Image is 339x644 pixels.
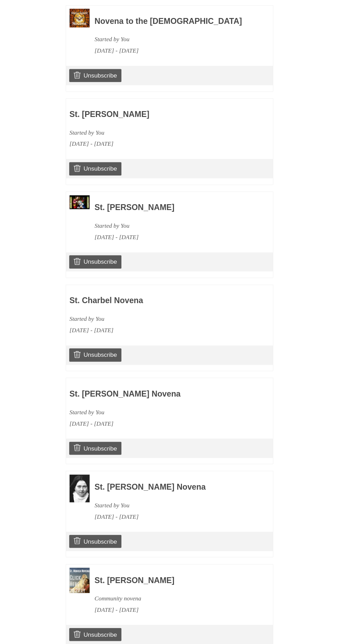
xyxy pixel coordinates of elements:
a: Unsubscribe [69,628,121,641]
a: Unsubscribe [69,348,121,361]
div: Started by You [94,499,254,511]
a: Unsubscribe [69,162,121,175]
h3: St. [PERSON_NAME] [70,110,229,119]
h3: St. [PERSON_NAME] Novena [70,389,229,398]
h3: St. [PERSON_NAME] [94,203,254,212]
div: [DATE] - [DATE] [70,325,229,336]
div: [DATE] - [DATE] [70,138,229,149]
div: Community novena [94,592,254,604]
div: [DATE] - [DATE] [70,418,229,429]
div: [DATE] - [DATE] [94,232,254,243]
div: Started by You [70,406,229,418]
div: [DATE] - [DATE] [94,604,254,615]
a: Unsubscribe [69,255,121,268]
img: Novena image [70,474,90,502]
div: Started by You [94,34,254,45]
h3: St. [PERSON_NAME] [94,576,254,585]
h3: St. Charbel Novena [70,296,229,305]
a: Unsubscribe [69,535,121,548]
a: Unsubscribe [69,69,121,82]
div: Started by You [94,220,254,232]
h3: St. [PERSON_NAME] Novena [94,482,254,491]
img: Novena image [70,195,90,209]
img: Novena image [70,568,90,593]
img: Novena image [70,9,90,27]
div: [DATE] - [DATE] [94,45,254,56]
div: Started by You [70,127,229,138]
h3: Novena to the [DEMOGRAPHIC_DATA] [94,17,254,26]
div: Started by You [70,313,229,325]
div: [DATE] - [DATE] [94,511,254,522]
a: Unsubscribe [69,442,121,455]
